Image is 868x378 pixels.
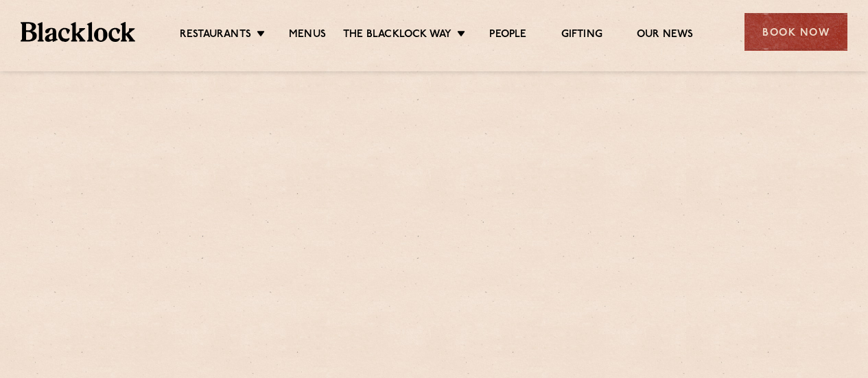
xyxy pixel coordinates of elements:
[744,13,847,51] div: Book Now
[489,28,526,43] a: People
[180,28,251,43] a: Restaurants
[561,28,602,43] a: Gifting
[343,28,451,43] a: The Blacklock Way
[289,28,326,43] a: Menus
[637,28,694,43] a: Our News
[21,22,135,41] img: BL_Textured_Logo-footer-cropped.svg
